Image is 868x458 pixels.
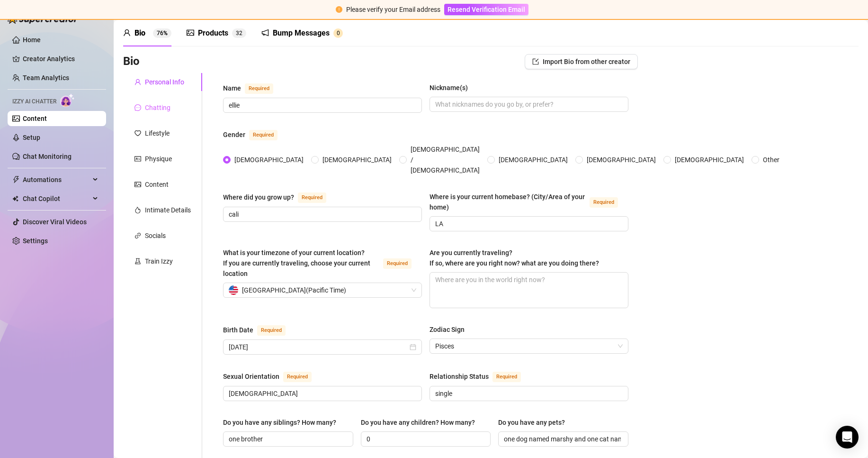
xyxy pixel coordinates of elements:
span: [DEMOGRAPHIC_DATA] [231,155,307,165]
div: Physique [145,154,172,164]
span: [DEMOGRAPHIC_DATA] [671,155,748,165]
span: message [134,104,141,111]
span: Required [257,325,286,336]
span: exclamation-circle [336,6,342,13]
div: Bio [134,27,145,39]
span: Required [590,197,618,208]
div: Please verify your Email address [346,4,440,15]
span: Resend Verification Email [447,6,525,13]
div: Open Intercom Messenger [836,426,859,449]
span: picture [134,181,141,188]
label: Sexual Orientation [223,371,322,382]
input: Do you have any pets? [504,434,621,444]
span: [DEMOGRAPHIC_DATA] [319,155,395,165]
div: Nickname(s) [430,82,468,93]
a: Content [23,115,47,122]
div: Gender [223,129,245,140]
span: Pisces [435,339,623,353]
span: [DEMOGRAPHIC_DATA] [495,155,572,165]
a: Settings [23,237,48,245]
img: Chat Copilot [12,195,18,202]
span: 3 [236,30,239,37]
span: Automations [23,172,90,187]
sup: 32 [232,28,246,38]
span: idcard [134,156,141,162]
div: Sexual Orientation [223,371,279,382]
span: Are you currently traveling? If so, where are you right now? what are you doing there? [430,249,599,267]
span: import [532,58,539,65]
label: Relationship Status [430,371,531,382]
input: Name [229,100,414,110]
div: Name [223,83,241,93]
div: Train Izzy [145,256,173,266]
div: Intimate Details [145,205,191,215]
img: AI Chatter [60,93,75,107]
input: Do you have any siblings? How many? [229,434,346,444]
span: fire [134,207,141,213]
label: Where did you grow up? [223,192,337,203]
div: Chatting [145,102,170,113]
div: Do you have any siblings? How many? [223,417,336,428]
div: Zodiac Sign [430,324,465,335]
input: Where did you grow up? [229,209,414,220]
sup: 0 [333,28,343,38]
span: close-circle [410,344,416,350]
span: Other [759,155,783,165]
span: [DEMOGRAPHIC_DATA] / [DEMOGRAPHIC_DATA] [407,144,483,175]
span: notification [261,29,269,37]
div: Where did you grow up? [223,192,294,202]
div: Socials [145,230,166,241]
div: Relationship Status [430,371,489,382]
span: [DEMOGRAPHIC_DATA] [583,155,660,165]
span: thunderbolt [12,176,20,183]
input: Birth Date [229,342,408,352]
label: Zodiac Sign [430,324,471,335]
span: Required [283,372,312,382]
span: Required [492,372,521,382]
span: Required [383,258,412,269]
a: Home [23,36,41,44]
sup: 76% [153,28,171,38]
input: Where is your current homebase? (City/Area of your home) [435,219,621,229]
span: Izzy AI Chatter [12,97,56,106]
a: Creator Analytics [23,51,98,66]
span: heart [134,130,141,137]
span: Required [249,130,277,140]
span: link [134,232,141,239]
span: What is your timezone of your current location? If you are currently traveling, choose your curre... [223,249,370,277]
div: Birth Date [223,325,253,335]
div: Do you have any pets? [498,417,565,428]
label: Birth Date [223,324,296,336]
div: Where is your current homebase? (City/Area of your home) [430,192,586,212]
span: Chat Copilot [23,191,90,206]
button: Resend Verification Email [444,4,528,15]
h3: Bio [123,54,140,69]
input: Relationship Status [435,388,621,399]
span: experiment [134,258,141,265]
a: Chat Monitoring [23,153,72,160]
div: Personal Info [145,77,184,87]
label: Name [223,82,284,94]
span: Required [298,192,326,203]
label: Do you have any pets? [498,417,572,428]
div: Bump Messages [273,27,330,39]
div: Content [145,179,169,190]
div: Do you have any children? How many? [361,417,475,428]
div: Products [198,27,228,39]
label: Do you have any siblings? How many? [223,417,343,428]
button: Import Bio from other creator [525,54,638,69]
label: Gender [223,129,288,140]
input: Do you have any children? How many? [367,434,483,444]
img: us [229,285,238,295]
span: 2 [239,30,242,37]
span: Required [245,83,273,94]
a: Team Analytics [23,74,69,82]
span: [GEOGRAPHIC_DATA] ( Pacific Time ) [242,283,346,297]
label: Where is your current homebase? (City/Area of your home) [430,192,628,212]
span: user [123,29,131,37]
input: Sexual Orientation [229,388,414,399]
input: Nickname(s) [435,99,621,110]
span: user [134,79,141,85]
span: picture [187,29,194,37]
a: Setup [23,134,40,141]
